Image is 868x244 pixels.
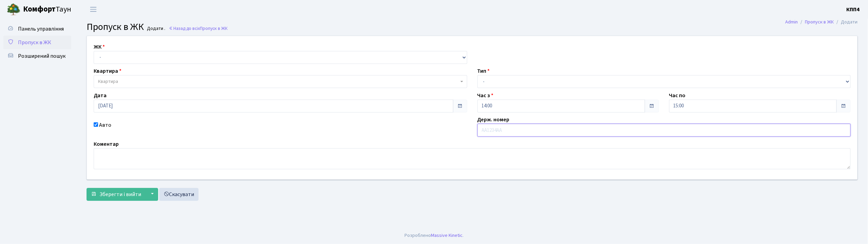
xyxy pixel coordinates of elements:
[94,43,105,51] label: ЖК
[87,20,144,34] span: Пропуск в ЖК
[3,49,71,63] a: Розширений пошук
[477,124,851,137] input: АА1234АА
[431,232,463,239] a: Massive Kinetic
[669,91,686,100] label: Час по
[94,91,107,100] label: Дата
[775,15,868,29] nav: breadcrumb
[3,22,71,36] a: Панель управління
[3,36,71,49] a: Пропуск в ЖК
[477,67,490,75] label: Тип
[23,4,71,15] span: Таун
[159,188,199,201] a: Скасувати
[477,91,494,100] label: Час з
[18,39,51,46] span: Пропуск в ЖК
[805,18,834,25] a: Пропуск в ЖК
[200,25,228,32] span: Пропуск в ЖК
[169,25,228,32] a: Назад до всіхПропуск в ЖК
[477,116,510,124] label: Держ. номер
[94,67,121,75] label: Квартира
[786,18,798,25] a: Admin
[85,4,102,15] button: Переключити навігацію
[18,52,65,60] span: Розширений пошук
[99,121,111,129] label: Авто
[18,25,64,33] span: Панель управління
[87,188,146,201] button: Зберегти і вийти
[834,18,858,26] li: Додати
[146,26,166,32] small: Додати .
[7,3,20,16] img: logo.png
[94,140,119,148] label: Коментар
[847,5,860,14] a: КПП4
[99,191,141,198] span: Зберегти і вийти
[23,4,56,15] b: Комфорт
[98,78,118,85] span: Квартира
[847,6,860,13] b: КПП4
[404,232,464,239] div: Розроблено .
